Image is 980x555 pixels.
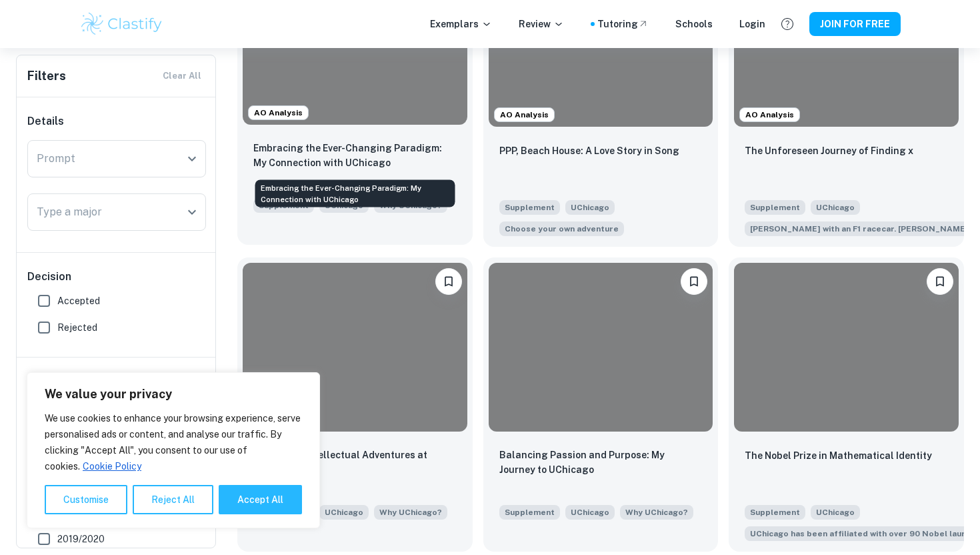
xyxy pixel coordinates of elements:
span: AO Analysis [249,107,308,119]
span: How does the University of Chicago, as you know it now, satisfy your desire for a particular kind... [374,504,447,520]
p: Embracing the Ever-Changing Paradigm: My Connection with UChicago [253,141,457,170]
button: Please log in to bookmark exemplars [927,268,953,295]
span: AO Analysis [740,109,799,121]
span: Supplement [745,200,805,215]
span: Rejected [57,320,97,335]
p: Balancing Passion and Purpose: My Journey to UChicago [499,448,703,477]
button: Open [183,149,201,168]
a: Login [739,17,765,31]
span: Why UChicago? [625,506,688,518]
h6: Filters [27,67,66,85]
p: PPP, Beach House: A Love Story in Song [499,143,679,158]
span: Choose your own adventure [505,223,619,235]
p: Review [519,17,564,31]
button: Reject All [133,485,213,514]
span: UChicago [565,505,615,520]
h6: Decision [27,269,206,285]
a: Schools [675,17,713,31]
span: UChicago [811,505,860,520]
p: We value your privacy [45,386,302,402]
div: We value your privacy [27,372,320,528]
p: The Nobel Prize in Mathematical Identity [745,448,932,463]
span: AO Analysis [495,109,554,121]
button: Open [183,203,201,221]
a: Tutoring [597,17,649,31]
span: Why UChicago? [379,506,442,518]
button: Accept All [219,485,302,514]
a: Please log in to bookmark exemplarsBalancing Passion and Purpose: My Journey to UChicagoSupplemen... [483,257,719,551]
p: We use cookies to enhance your browsing experience, serve personalised ads or content, and analys... [45,410,302,474]
span: UChicago [811,200,860,215]
a: AO AnalysisPlease log in to bookmark exemplarsEmbracing Intellectual Adventures at UChicagoSupple... [237,257,473,551]
span: Supplement [499,505,560,520]
button: JOIN FOR FREE [809,12,901,36]
a: Cookie Policy [82,460,142,472]
button: Please log in to bookmark exemplars [435,268,462,295]
span: Supplement [745,505,805,520]
span: And, as always… the classic choose your own adventure option! In the spirit of adventurous inquir... [499,220,624,236]
span: How does the University of Chicago, as you know it now, satisfy your desire for a particular kind... [620,504,693,520]
button: Customise [45,485,127,514]
a: Please log in to bookmark exemplarsThe Nobel Prize in Mathematical IdentitySupplementUChicagoUChi... [729,257,964,551]
span: 2019/2020 [57,532,105,546]
div: Embracing the Ever-Changing Paradigm: My Connection with UChicago [255,180,455,207]
p: The Unforeseen Journey of Finding x [745,143,913,158]
span: Supplement [499,200,560,215]
button: Help and Feedback [776,13,799,35]
p: Embracing Intellectual Adventures at UChicago [253,448,457,477]
span: UChicago [565,200,615,215]
h6: Details [27,113,206,129]
button: Please log in to bookmark exemplars [681,268,707,295]
img: Clastify logo [79,11,164,37]
p: Exemplars [430,17,492,31]
span: UChicago [319,505,369,520]
span: Accepted [57,294,100,308]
